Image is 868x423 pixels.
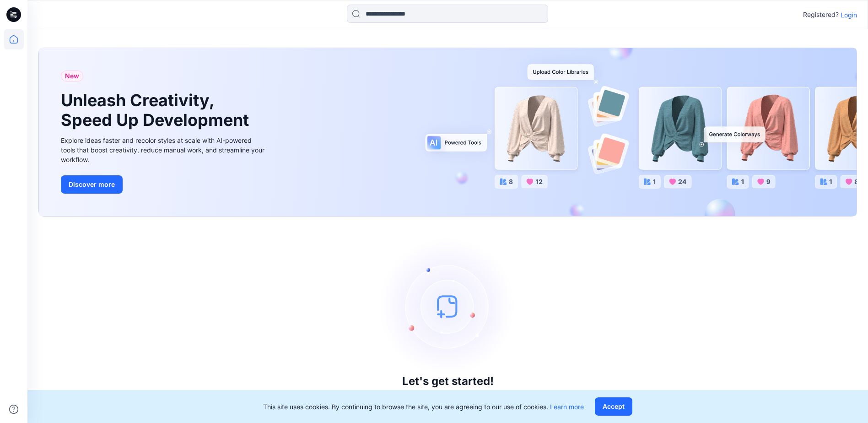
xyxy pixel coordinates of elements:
h1: Unleash Creativity, Speed Up Development [61,91,253,130]
a: Discover more [61,175,267,194]
h3: Let's get started! [402,375,494,388]
button: Accept [595,397,632,416]
p: Registered? [803,9,839,20]
img: empty-state-image.svg [379,238,517,375]
div: Explore ideas faster and recolor styles at scale with AI-powered tools that boost creativity, red... [61,136,267,164]
button: Discover more [61,175,123,194]
p: This site uses cookies. By continuing to browse the site, you are agreeing to our use of cookies. [263,402,584,412]
a: Learn more [550,403,584,411]
span: New [65,70,79,81]
p: Login [841,10,857,20]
